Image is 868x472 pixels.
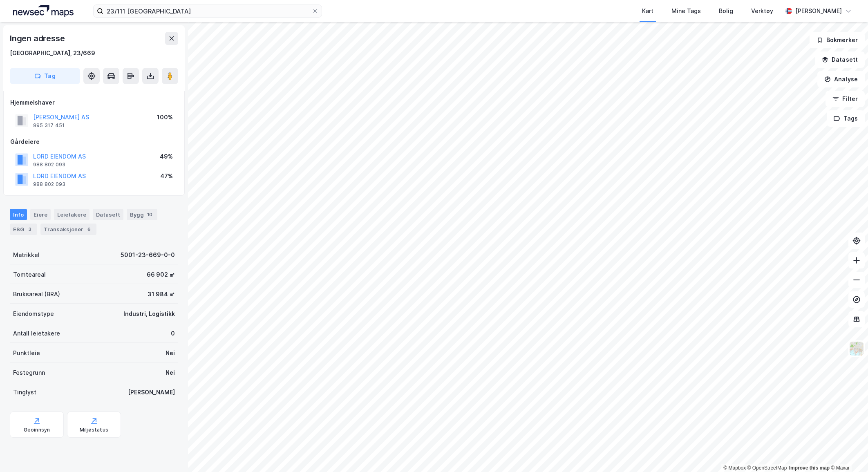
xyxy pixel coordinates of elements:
[10,224,37,235] div: ESG
[815,51,865,68] button: Datasett
[10,137,178,147] div: Gårdeiere
[827,433,868,472] div: Kontrollprogram for chat
[148,289,175,299] div: 31 984 ㎡
[751,6,773,16] div: Verktøy
[671,6,701,16] div: Mine Tags
[145,210,154,219] div: 10
[80,427,108,433] div: Miljøstatus
[157,112,173,122] div: 100%
[827,433,868,472] iframe: Chat Widget
[13,250,40,260] div: Matrikkel
[26,225,34,233] div: 3
[827,110,865,127] button: Tags
[849,341,864,356] img: Z
[160,171,173,181] div: 47%
[642,6,653,16] div: Kart
[10,209,27,220] div: Info
[160,152,173,161] div: 49%
[127,209,157,220] div: Bygg
[128,387,175,397] div: [PERSON_NAME]
[10,68,80,84] button: Tag
[719,6,733,16] div: Bolig
[13,289,60,299] div: Bruksareal (BRA)
[13,329,60,338] div: Antall leietakere
[795,6,842,16] div: [PERSON_NAME]
[33,161,65,168] div: 988 802 093
[24,427,50,433] div: Geoinnsyn
[789,465,830,471] a: Improve this map
[10,48,95,58] div: [GEOGRAPHIC_DATA], 23/669
[54,209,89,220] div: Leietakere
[10,98,178,107] div: Hjemmelshaver
[40,224,96,235] div: Transaksjoner
[103,5,312,17] input: Søk på adresse, matrikkel, gårdeiere, leietakere eller personer
[13,270,46,280] div: Tomteareal
[33,181,65,188] div: 988 802 093
[13,5,74,17] img: logo.a4113a55bc3d86da70a041830d287a7e.svg
[166,368,175,378] div: Nei
[147,270,175,280] div: 66 902 ㎡
[810,32,865,48] button: Bokmerker
[13,309,54,319] div: Eiendomstype
[30,209,51,220] div: Eiere
[85,225,93,233] div: 6
[171,329,175,338] div: 0
[13,387,36,397] div: Tinglyst
[723,465,746,471] a: Mapbox
[13,348,40,358] div: Punktleie
[123,309,175,319] div: Industri, Logistikk
[747,465,787,471] a: OpenStreetMap
[33,122,65,129] div: 995 317 451
[166,348,175,358] div: Nei
[10,32,66,45] div: Ingen adresse
[121,250,175,260] div: 5001-23-669-0-0
[13,368,45,378] div: Festegrunn
[93,209,123,220] div: Datasett
[825,91,865,107] button: Filter
[817,71,865,87] button: Analyse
